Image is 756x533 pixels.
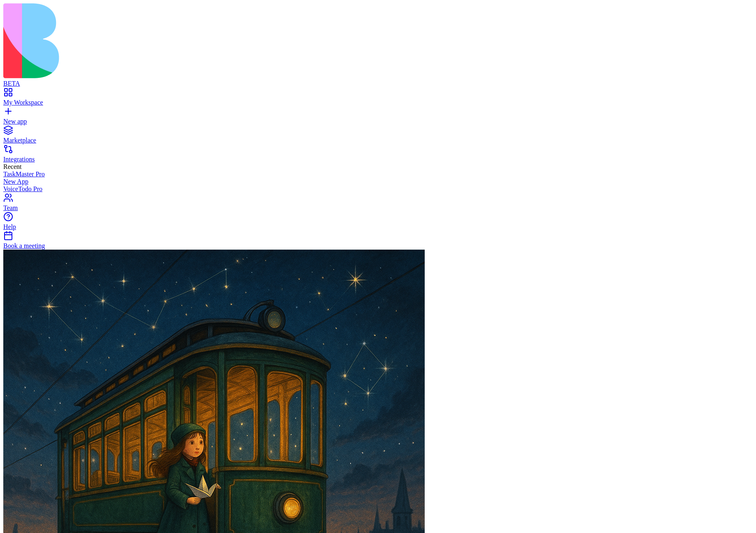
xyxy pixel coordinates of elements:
a: VoiceTodo Pro [3,185,753,193]
img: logo [3,3,334,78]
a: BETA [3,72,753,87]
div: New app [3,118,753,125]
div: BETA [3,80,753,87]
a: Marketplace [3,129,753,144]
a: Integrations [3,148,753,163]
a: My Workspace [3,91,753,106]
a: Help [3,216,753,231]
div: Book a meeting [3,242,753,250]
a: Book a meeting [3,235,753,250]
div: Marketplace [3,137,753,144]
a: New app [3,110,753,125]
div: My Workspace [3,99,753,106]
span: Recent [3,163,21,170]
a: Team [3,197,753,212]
div: Help [3,223,753,231]
div: Team [3,204,753,212]
a: New App [3,178,753,185]
div: Integrations [3,156,753,163]
a: TaskMaster Pro [3,171,753,178]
